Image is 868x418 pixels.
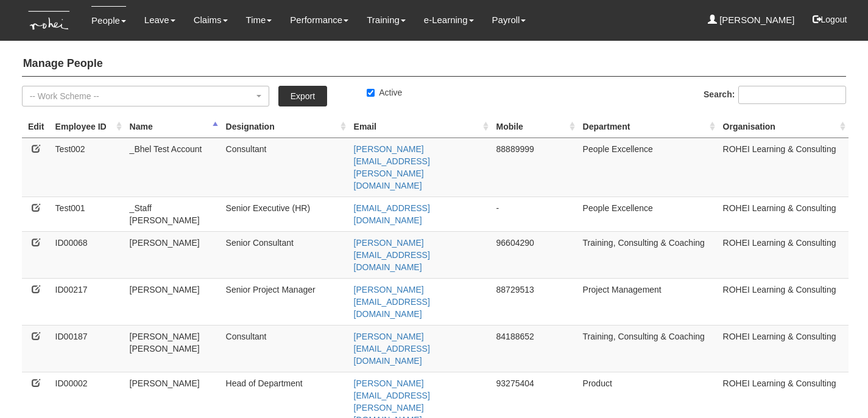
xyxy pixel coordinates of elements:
a: [PERSON_NAME][EMAIL_ADDRESS][DOMAIN_NAME] [354,332,430,366]
td: ID00187 [51,325,125,372]
div: -- Work Scheme -- [30,90,254,102]
a: [PERSON_NAME][EMAIL_ADDRESS][DOMAIN_NAME] [354,285,430,319]
td: ROHEI Learning & Consulting [718,325,849,372]
a: [EMAIL_ADDRESS][DOMAIN_NAME] [354,203,430,225]
td: [PERSON_NAME] [125,278,221,325]
a: e-Learning [424,6,474,34]
input: Active [367,89,375,97]
td: 88729513 [492,278,578,325]
button: -- Work Scheme -- [22,86,269,106]
input: Search: [738,86,846,104]
label: Search: [704,86,846,104]
td: Senior Project Manager [221,278,349,325]
th: Mobile : activate to sort column ascending [492,116,578,138]
td: Consultant [221,325,349,372]
td: ROHEI Learning & Consulting [718,197,849,231]
td: ID00068 [51,231,125,278]
a: Claims [194,6,228,34]
a: Time [246,6,272,34]
a: Performance [290,6,348,34]
td: ROHEI Learning & Consulting [718,278,849,325]
a: Payroll [492,6,526,34]
h4: Manage People [22,52,847,77]
td: [PERSON_NAME] [125,231,221,278]
td: Test001 [51,197,125,231]
td: 84188652 [492,325,578,372]
a: People [91,6,126,35]
a: [PERSON_NAME][EMAIL_ADDRESS][DOMAIN_NAME] [354,238,430,272]
td: People Excellence [578,197,718,231]
th: Organisation : activate to sort column ascending [718,116,849,138]
td: Training, Consulting & Coaching [578,325,718,372]
td: _Staff [PERSON_NAME] [125,197,221,231]
th: Email : activate to sort column ascending [349,116,492,138]
td: ROHEI Learning & Consulting [718,138,849,197]
a: Leave [144,6,175,34]
td: Project Management [578,278,718,325]
label: Active [367,86,402,99]
a: [PERSON_NAME][EMAIL_ADDRESS][PERSON_NAME][DOMAIN_NAME] [354,144,430,190]
td: Consultant [221,138,349,197]
button: Logout [804,5,856,34]
td: Senior Executive (HR) [221,197,349,231]
td: ROHEI Learning & Consulting [718,231,849,278]
a: Export [278,86,327,106]
th: Employee ID: activate to sort column ascending [51,116,125,138]
th: Designation : activate to sort column ascending [221,116,349,138]
th: Name : activate to sort column descending [125,116,221,138]
td: Senior Consultant [221,231,349,278]
a: [PERSON_NAME] [708,6,795,34]
td: Training, Consulting & Coaching [578,231,718,278]
th: Edit [22,116,51,138]
td: - [492,197,578,231]
th: Department : activate to sort column ascending [578,116,718,138]
td: Test002 [51,138,125,197]
td: [PERSON_NAME] [PERSON_NAME] [125,325,221,372]
td: ID00217 [51,278,125,325]
td: 88889999 [492,138,578,197]
td: 96604290 [492,231,578,278]
a: Training [367,6,406,34]
td: _Bhel Test Account [125,138,221,197]
td: People Excellence [578,138,718,197]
